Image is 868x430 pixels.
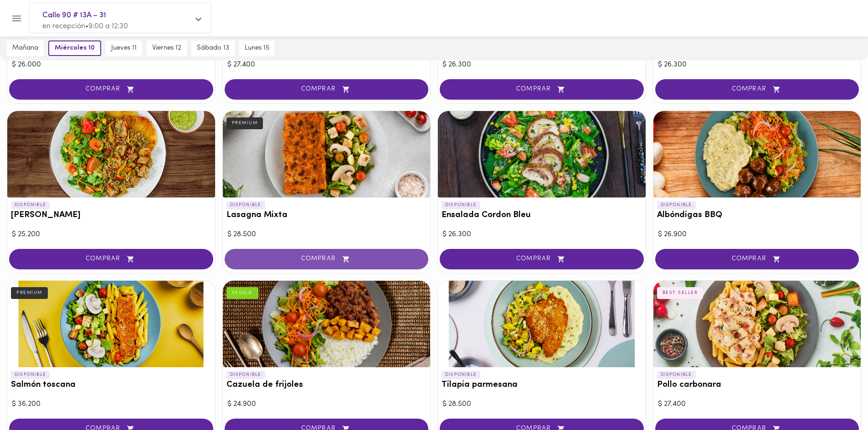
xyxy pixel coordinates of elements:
[440,249,644,269] button: COMPRAR
[657,371,696,379] p: DISPONIBLE
[438,281,646,367] div: Tilapia parmesana
[451,255,632,263] span: COMPRAR
[147,40,187,56] button: viernes 12
[236,86,417,93] span: COMPRAR
[657,211,858,220] h3: Albóndigas BBQ
[12,399,211,410] div: $ 36.200
[227,229,426,240] div: $ 28.500
[236,255,417,263] span: COMPRAR
[442,60,641,70] div: $ 26.300
[225,79,429,100] button: COMPRAR
[440,79,644,100] button: COMPRAR
[658,60,857,70] div: $ 26.300
[239,40,275,56] button: lunes 15
[5,7,28,30] button: Menu
[11,371,50,379] p: DISPONIBLE
[111,44,137,52] span: jueves 11
[106,40,142,56] button: jueves 11
[11,211,211,220] h3: [PERSON_NAME]
[7,281,215,367] div: Salmón toscana
[48,40,101,56] button: miércoles 10
[657,287,704,299] div: BEST SELLER
[442,211,642,220] h3: Ensalada Cordon Bleu
[655,249,859,269] button: COMPRAR
[227,399,426,410] div: $ 24.900
[442,371,480,379] p: DISPONIBLE
[442,229,641,240] div: $ 26.300
[226,371,265,379] p: DISPONIBLE
[655,79,859,100] button: COMPRAR
[226,201,265,209] p: DISPONIBLE
[7,40,44,56] button: mañana
[197,44,229,52] span: sábado 13
[226,117,263,129] div: PREMIUM
[442,380,642,390] h3: Tilapia parmesana
[12,44,38,52] span: mañana
[658,229,857,240] div: $ 26.900
[245,44,269,52] span: lunes 15
[667,255,848,263] span: COMPRAR
[223,281,431,367] div: Cazuela de frijoles
[657,380,858,390] h3: Pollo carbonara
[657,201,696,209] p: DISPONIBLE
[21,86,202,93] span: COMPRAR
[11,287,48,299] div: PREMIUM
[7,111,215,197] div: Arroz chaufa
[42,23,128,30] span: en recepción • 9:00 a 12:30
[9,249,213,269] button: COMPRAR
[55,44,95,52] span: miércoles 10
[438,111,646,197] div: Ensalada Cordon Bleu
[12,60,211,70] div: $ 26.000
[667,86,848,93] span: COMPRAR
[227,60,426,70] div: $ 27.400
[11,380,211,390] h3: Salmón toscana
[12,229,211,240] div: $ 25.200
[11,201,50,209] p: DISPONIBLE
[225,249,429,269] button: COMPRAR
[191,40,235,56] button: sábado 13
[223,111,431,197] div: Lasagna Mixta
[653,111,861,197] div: Albóndigas BBQ
[653,281,861,367] div: Pollo carbonara
[658,399,857,410] div: $ 27.400
[9,79,213,100] button: COMPRAR
[451,86,632,93] span: COMPRAR
[42,10,189,21] span: Calle 90 # 13A – 31
[442,201,480,209] p: DISPONIBLE
[152,44,181,52] span: viernes 12
[815,377,859,421] iframe: Messagebird Livechat Widget
[226,211,427,220] h3: Lasagna Mixta
[21,255,202,263] span: COMPRAR
[226,380,427,390] h3: Cazuela de frijoles
[442,399,641,410] div: $ 28.500
[226,287,258,299] div: VEGGIE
